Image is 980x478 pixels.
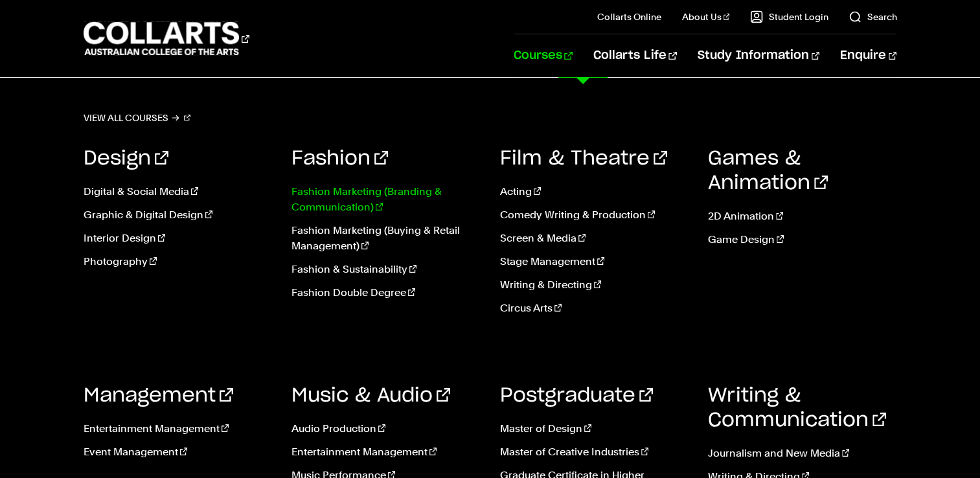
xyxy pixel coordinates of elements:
a: Digital & Social Media [84,184,272,199]
a: Enquire [840,34,896,77]
a: Student Login [750,10,828,23]
a: Event Management [84,444,272,460]
a: Study Information [698,34,819,77]
a: Screen & Media [500,231,689,246]
a: Journalism and New Media [708,446,896,461]
a: Interior Design [84,231,272,246]
a: Fashion [291,149,388,168]
a: Entertainment Management [291,444,480,460]
a: Games & Animation [708,149,828,193]
a: Management [84,386,233,405]
a: Music & Audio [291,386,450,405]
a: 2D Animation [708,209,896,224]
a: Collarts Life [593,34,677,77]
a: Graphic & Digital Design [84,207,272,223]
a: Postgraduate [500,386,653,405]
div: Go to homepage [84,20,249,57]
a: Fashion Marketing (Buying & Retail Management) [291,223,480,254]
a: Acting [500,184,689,199]
a: Writing & Communication [708,386,886,430]
a: Fashion & Sustainability [291,262,480,277]
a: Photography [84,254,272,269]
a: Audio Production [291,421,480,437]
a: Entertainment Management [84,421,272,437]
a: Writing & Directing [500,277,689,293]
a: Collarts Online [597,10,661,23]
a: Master of Design [500,421,689,437]
a: Stage Management [500,254,689,269]
a: Search [849,10,896,23]
a: Courses [514,34,573,77]
a: Master of Creative Industries [500,444,689,460]
a: Design [84,149,168,168]
a: Fashion Double Degree [291,285,480,301]
a: Comedy Writing & Production [500,207,689,223]
a: Film & Theatre [500,149,667,168]
a: Circus Arts [500,301,689,316]
a: View all courses [84,109,191,127]
a: About Us [682,10,730,23]
a: Fashion Marketing (Branding & Communication) [291,184,480,215]
a: Game Design [708,232,896,247]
